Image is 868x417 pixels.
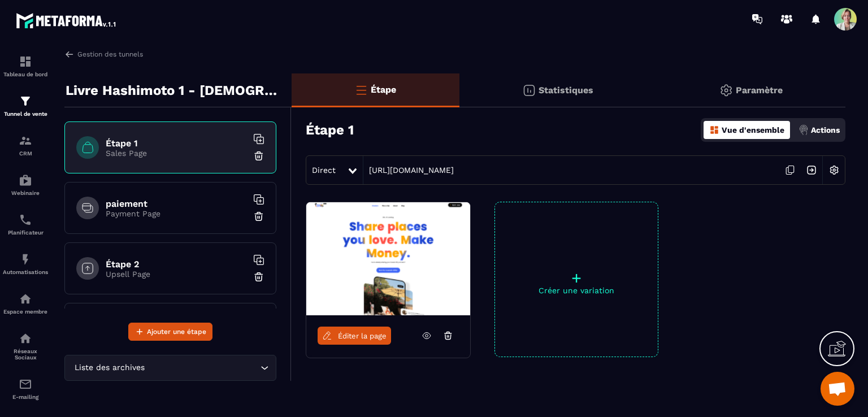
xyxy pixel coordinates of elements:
[16,10,118,31] img: logo
[318,327,391,345] a: Éditer la page
[3,323,48,369] a: social-networksocial-networkRéseaux Sociaux
[3,348,48,360] p: Réseaux Sociaux
[64,49,143,59] a: Gestion des tunnels
[3,284,48,323] a: automationsautomationsEspace membre
[363,166,454,175] a: [URL][DOMAIN_NAME]
[19,253,32,266] img: automations
[709,125,719,135] img: dashboard-orange.40269519.svg
[3,165,48,205] a: automationsautomationsWebinaire
[3,369,48,409] a: emailemailE-mailing
[253,271,264,283] img: trash
[19,292,32,306] img: automations
[147,362,258,374] input: Search for option
[3,71,48,77] p: Tableau de bord
[722,125,784,134] p: Vue d'ensemble
[3,125,48,165] a: formationformationCRM
[3,190,48,196] p: Webinaire
[823,159,845,181] img: setting-w.858f3a88.svg
[64,355,276,381] div: Search for option
[3,394,48,400] p: E-mailing
[312,166,336,175] span: Direct
[338,332,387,340] span: Éditer la page
[306,202,470,315] img: image
[19,134,32,147] img: formation
[19,55,32,68] img: formation
[19,213,32,227] img: scheduler
[106,259,247,270] h6: Étape 2
[64,49,75,59] img: arrow
[3,244,48,284] a: automationsautomationsAutomatisations
[147,326,206,337] span: Ajouter une étape
[72,362,147,374] span: Liste des archives
[253,150,264,162] img: trash
[128,323,212,341] button: Ajouter une étape
[3,150,48,157] p: CRM
[66,79,283,102] p: Livre Hashimoto 1 - [DEMOGRAPHIC_DATA] suppléments - Stop Hashimoto
[798,125,809,135] img: actions.d6e523a2.png
[106,209,247,218] p: Payment Page
[253,211,264,222] img: trash
[371,84,396,95] p: Étape
[495,270,658,286] p: +
[811,125,840,134] p: Actions
[354,83,368,97] img: bars-o.4a397970.svg
[821,372,854,406] a: Ouvrir le chat
[495,286,658,295] p: Créer une variation
[3,111,48,117] p: Tunnel de vente
[3,229,48,236] p: Planificateur
[801,159,822,181] img: arrow-next.bcc2205e.svg
[106,149,247,158] p: Sales Page
[539,85,593,95] p: Statistiques
[106,138,247,149] h6: Étape 1
[719,84,733,97] img: setting-gr.5f69749f.svg
[3,205,48,244] a: schedulerschedulerPlanificateur
[106,270,247,279] p: Upsell Page
[19,377,32,391] img: email
[19,94,32,108] img: formation
[3,309,48,315] p: Espace membre
[736,85,783,95] p: Paramètre
[3,269,48,275] p: Automatisations
[106,198,247,209] h6: paiement
[3,46,48,86] a: formationformationTableau de bord
[3,86,48,125] a: formationformationTunnel de vente
[522,84,536,97] img: stats.20deebd0.svg
[306,122,354,138] h3: Étape 1
[19,332,32,345] img: social-network
[19,173,32,187] img: automations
